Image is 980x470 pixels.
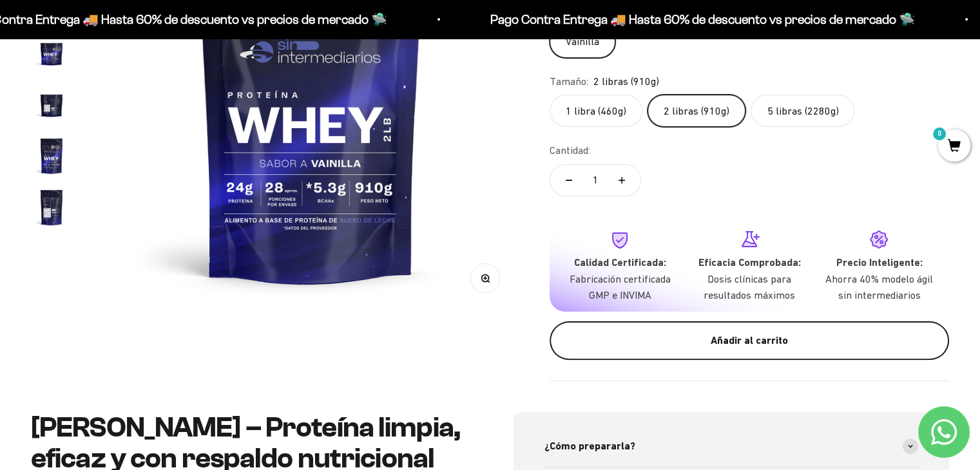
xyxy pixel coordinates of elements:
[31,84,72,125] img: Proteína Whey - Vainilla
[15,142,267,164] div: Certificaciones de calidad
[15,116,267,138] div: País de origen de ingredientes
[31,135,72,176] img: Proteína Whey - Vainilla
[31,187,72,228] img: Proteína Whey - Vainilla
[836,256,922,268] strong: Precio Inteligente:
[15,90,267,113] div: Detalles sobre ingredientes "limpios"
[938,140,970,154] a: 0
[550,165,588,196] button: Reducir cantidad
[43,194,265,215] input: Otra (por favor especifica)
[31,32,72,77] button: Ir al artículo 4
[544,438,635,455] span: ¿Cómo prepararla?
[31,135,72,180] button: Ir al artículo 6
[31,84,72,129] button: Ir al artículo 5
[695,271,804,304] p: Dosis clínicas para resultados máximos
[15,21,267,79] p: Para decidirte a comprar este suplemento, ¿qué información específica sobre su pureza, origen o c...
[698,256,801,268] strong: Eficacia Comprobada:
[593,73,659,90] span: 2 libras (910g)
[550,321,949,360] button: Añadir al carrito
[460,9,885,30] p: Pago Contra Entrega 🚚 Hasta 60% de descuento vs precios de mercado 🛸
[544,425,919,467] summary: ¿Cómo prepararla?
[550,73,588,90] legend: Tamaño:
[573,256,666,268] strong: Calidad Certificada:
[15,167,267,190] div: Comparativa con otros productos similares
[825,271,934,304] p: Ahorra 40% modelo ágil sin intermediarios
[210,222,267,244] button: Enviar
[932,126,947,142] mark: 0
[575,332,923,349] div: Añadir al carrito
[211,222,265,244] span: Enviar
[565,271,674,304] p: Fabricación certificada GMP e INVIMA
[31,187,72,232] button: Ir al artículo 7
[550,142,590,159] label: Cantidad:
[603,165,640,196] button: Aumentar cantidad
[31,32,72,73] img: Proteína Whey - Vainilla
